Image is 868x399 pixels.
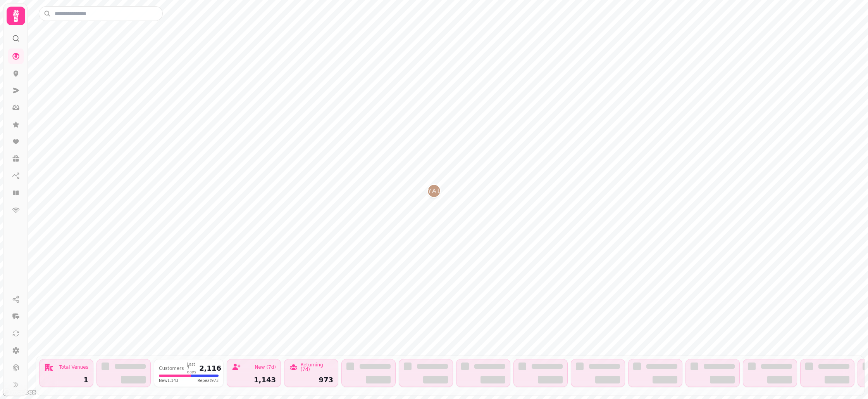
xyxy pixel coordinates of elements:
div: Customers [159,366,184,371]
div: Map marker [428,185,440,199]
div: 1 [44,376,88,383]
span: Repeat 973 [198,378,219,383]
div: 2,116 [199,365,221,372]
span: New 1,143 [159,378,178,383]
button: Royal Nawaab Pyramid [428,185,440,197]
div: 1,143 [232,376,276,383]
div: 973 [289,376,333,383]
a: Mapbox logo [2,388,36,397]
div: Returning (7d) [300,363,333,372]
div: New (7d) [255,365,276,370]
div: Total Venues [59,365,88,370]
div: Last 7 days [187,363,196,374]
